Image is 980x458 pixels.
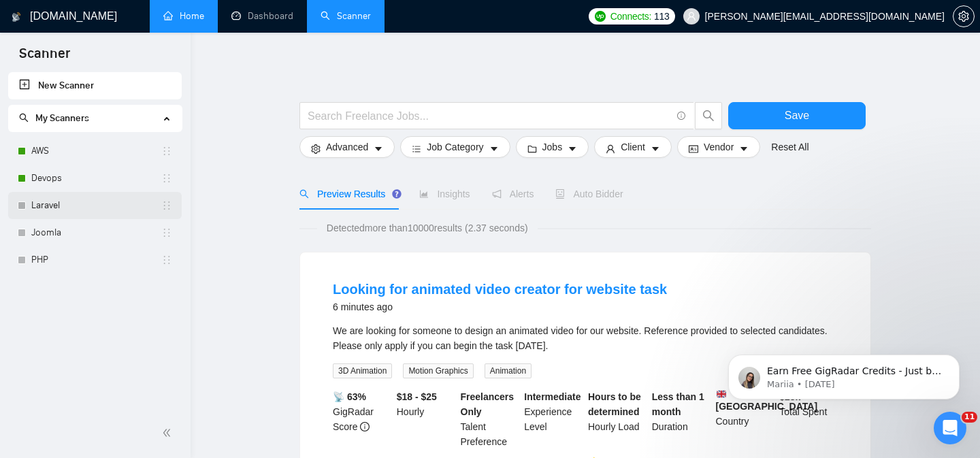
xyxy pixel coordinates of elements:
span: Motion Graphics [403,363,473,378]
b: $18 - $25 [397,391,437,402]
span: holder [161,173,172,184]
span: holder [161,200,172,211]
span: My Scanners [19,112,89,124]
span: search [19,113,29,122]
span: holder [161,255,172,265]
span: setting [311,144,321,154]
div: Hourly [394,389,458,449]
div: GigRadar Score [330,389,394,449]
span: info-circle [677,112,686,120]
div: Hourly Load [585,389,649,449]
span: Save [785,107,809,124]
span: caret-down [568,144,577,154]
div: Duration [649,389,713,449]
button: settingAdvancedcaret-down [299,136,395,158]
a: PHP [31,246,161,274]
button: idcardVendorcaret-down [677,136,760,158]
li: AWS [8,137,182,165]
b: Hours to be determined [588,391,641,417]
b: Intermediate [524,391,581,402]
li: PHP [8,246,182,274]
a: Devops [31,165,161,192]
a: New Scanner [19,72,171,99]
li: Joomla [8,219,182,246]
button: barsJob Categorycaret-down [400,136,510,158]
b: Less than 1 month [652,391,704,417]
div: Tooltip anchor [391,188,403,200]
button: userClientcaret-down [594,136,672,158]
span: info-circle [360,422,370,431]
span: setting [953,11,974,22]
span: Animation [485,363,532,378]
span: holder [161,146,172,157]
span: area-chart [419,189,429,199]
span: caret-down [374,144,383,154]
li: Laravel [8,192,182,219]
span: user [606,144,615,154]
iframe: Intercom live chat [934,412,966,444]
div: 6 minutes ago [333,299,667,315]
span: 113 [654,9,669,24]
span: user [687,12,696,21]
a: AWS [31,137,161,165]
div: We are looking for someone to design an animated video for our website. Reference provided to sel... [333,323,838,353]
span: Detected more than 10000 results (2.37 seconds) [317,220,538,235]
span: My Scanners [35,112,89,124]
li: New Scanner [8,72,182,99]
span: Insights [419,189,470,199]
span: Client [621,140,645,154]
span: caret-down [489,144,499,154]
button: setting [953,5,975,27]
a: Looking for animated video creator for website task [333,282,667,297]
span: caret-down [739,144,749,154]
b: 📡 63% [333,391,366,402]
span: 11 [962,412,977,423]
input: Search Freelance Jobs... [308,108,671,125]
div: Experience Level [521,389,585,449]
iframe: Intercom notifications message [708,326,980,421]
a: Laravel [31,192,161,219]
span: 3D Animation [333,363,392,378]
a: searchScanner [321,10,371,22]
span: Alerts [492,189,534,199]
span: folder [527,144,537,154]
span: Preview Results [299,189,397,199]
button: folderJobscaret-down [516,136,589,158]
span: idcard [689,144,698,154]
span: robot [555,189,565,199]
span: bars [412,144,421,154]
li: Devops [8,165,182,192]
span: double-left [162,426,176,440]
span: Job Category [427,140,483,154]
span: notification [492,189,502,199]
a: Joomla [31,219,161,246]
b: Freelancers Only [461,391,514,417]
a: Reset All [771,140,808,154]
div: Talent Preference [458,389,522,449]
a: setting [953,11,975,22]
img: upwork-logo.png [595,11,606,22]
a: homeHome [163,10,204,22]
span: holder [161,227,172,238]
a: dashboardDashboard [231,10,293,22]
span: Vendor [704,140,734,154]
span: search [299,189,309,199]
span: Connects: [610,9,651,24]
span: Advanced [326,140,368,154]
button: search [695,102,722,129]
span: Scanner [8,44,81,72]
span: Jobs [542,140,563,154]
span: search [696,110,721,122]
button: Save [728,102,866,129]
span: caret-down [651,144,660,154]
span: Auto Bidder [555,189,623,199]
img: logo [12,6,21,28]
